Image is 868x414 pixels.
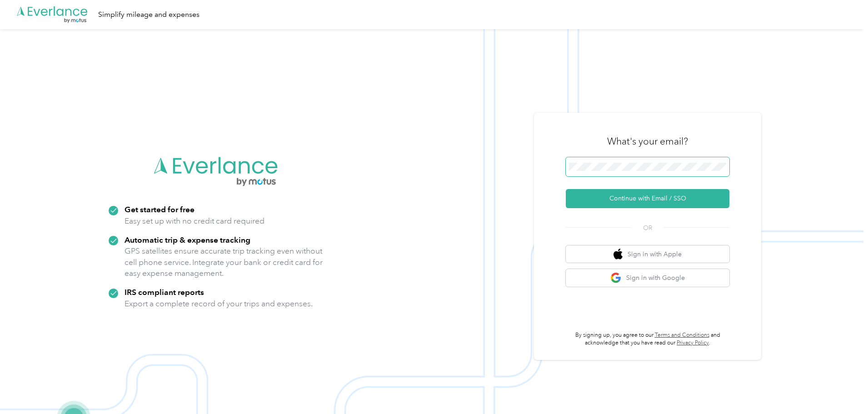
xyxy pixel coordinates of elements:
[566,189,729,208] button: Continue with Email / SSO
[125,205,195,214] strong: Get started for free
[125,287,204,297] strong: IRS compliant reports
[566,269,729,287] button: google logoSign in with Google
[655,332,709,339] a: Terms and Conditions
[98,9,200,20] div: Simplify mileage and expenses
[610,272,622,284] img: google logo
[632,223,663,233] span: OR
[566,331,729,347] p: By signing up, you agree to our and acknowledge that you have read our .
[614,249,623,260] img: apple logo
[566,245,729,263] button: apple logoSign in with Apple
[607,135,688,148] h3: What's your email?
[125,245,323,279] p: GPS satellites ensure accurate trip tracking even without cell phone service. Integrate your bank...
[125,215,264,227] p: Easy set up with no credit card required
[677,339,709,346] a: Privacy Policy
[125,298,313,309] p: Export a complete record of your trips and expenses.
[125,235,250,244] strong: Automatic trip & expense tracking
